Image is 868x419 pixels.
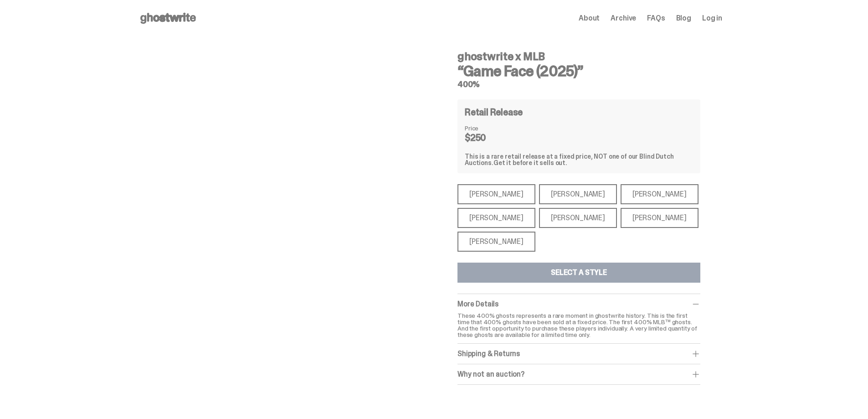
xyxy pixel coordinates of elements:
[647,15,665,22] a: FAQs
[702,15,722,22] a: Log in
[457,349,700,358] div: Shipping & Returns
[621,208,699,228] div: [PERSON_NAME]
[493,159,567,167] span: Get it before it sells out.
[539,184,617,204] div: [PERSON_NAME]
[676,15,691,22] a: Blog
[611,15,636,22] a: Archive
[457,299,498,309] span: More Details
[457,184,535,204] div: [PERSON_NAME]
[539,208,617,228] div: [PERSON_NAME]
[621,184,699,204] div: [PERSON_NAME]
[551,269,607,276] div: Select a Style
[579,15,600,22] a: About
[457,64,700,78] h3: “Game Face (2025)”
[457,312,700,338] p: These 400% ghosts represents a rare moment in ghostwrite history. This is the first time that 400...
[457,263,700,283] button: Select a Style
[465,153,693,166] div: This is a rare retail release at a fixed price, NOT one of our Blind Dutch Auctions.
[457,208,535,228] div: [PERSON_NAME]
[457,232,535,252] div: [PERSON_NAME]
[465,125,510,131] dt: Price
[457,80,700,88] h5: 400%
[457,51,700,62] h4: ghostwrite x MLB
[465,133,510,142] dd: $250
[457,370,700,379] div: Why not an auction?
[465,108,523,117] h4: Retail Release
